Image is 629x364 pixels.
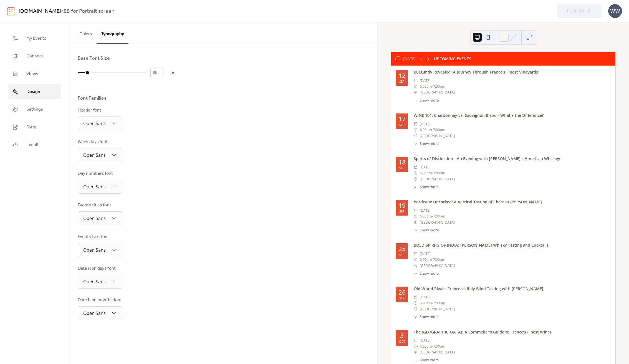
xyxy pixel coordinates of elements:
[414,184,439,190] button: ​Show more
[8,102,61,117] a: Settings
[608,4,622,18] div: WW
[7,7,15,16] img: logo
[75,22,97,43] button: Colors
[78,297,122,304] div: Date icon months font
[8,84,61,99] a: Design
[420,164,431,170] span: [DATE]
[420,89,455,95] span: [GEOGRAPHIC_DATA]
[8,31,61,46] a: My Events
[414,164,418,170] div: ​
[83,184,106,190] span: Open Sans
[414,358,418,363] div: ​
[414,228,418,233] div: ​
[414,349,418,355] div: ​
[398,289,406,296] div: 26
[414,343,418,349] div: ​
[414,219,418,225] div: ​
[398,246,406,252] div: 25
[420,78,431,84] span: [DATE]
[8,137,61,152] a: Install
[420,251,431,257] span: [DATE]
[420,127,432,133] span: 6:00pm
[420,170,432,176] span: 6:00pm
[433,84,445,89] span: 7:00pm
[414,314,439,320] button: ​Show more
[414,78,418,84] div: ​
[433,170,445,176] span: 7:00pm
[420,349,455,355] span: [GEOGRAPHIC_DATA]
[78,107,121,114] div: Header font
[78,265,121,272] div: Date icon days font
[420,343,432,349] span: 6:00pm
[19,6,61,17] a: [DOMAIN_NAME]
[26,106,43,113] span: Settings
[414,271,439,276] button: ​Show more
[26,142,38,148] span: Install
[414,141,418,146] div: ​
[414,112,611,118] div: WINE 101: Chardonnay vs. Sauvignon Blanc – What's the Difference?
[399,166,405,170] div: Sep
[420,176,455,182] span: [GEOGRAPHIC_DATA]
[414,170,418,176] div: ​
[414,337,418,343] div: ​
[414,208,418,213] div: ​
[420,84,432,89] span: 6:00pm
[414,156,611,162] div: Spirits of Distinction - An Evening with [PERSON_NAME]'s American Whiskey
[83,310,106,316] span: Open Sans
[420,121,431,127] span: [DATE]
[420,98,439,103] span: Show more
[83,215,106,221] span: Open Sans
[399,297,405,300] div: Sep
[414,199,611,205] div: Bordeaux Uncorked: A Vertical Tasting of Chateau [PERSON_NAME]
[432,127,433,133] span: -
[64,6,115,17] b: EB for Portrait screen
[432,170,433,176] span: -
[414,213,418,219] div: ​
[78,170,121,177] div: Day numbers font
[420,257,432,262] span: 6:00pm
[420,263,455,269] span: [GEOGRAPHIC_DATA]
[26,89,40,95] span: Design
[414,98,418,103] div: ​
[420,228,439,233] span: Show more
[433,343,445,349] span: 7:00pm
[26,35,46,42] span: My Events
[420,314,439,320] span: Show more
[414,184,418,190] div: ​
[433,213,445,219] span: 7:00pm
[8,49,61,64] a: Connect
[414,314,418,320] div: ​
[420,300,432,306] span: 6:00pm
[420,213,432,219] span: 6:00pm
[398,73,406,79] div: 12
[26,124,36,131] span: Form
[414,263,418,269] div: ​
[83,152,106,158] span: Open Sans
[420,306,455,312] span: [GEOGRAPHIC_DATA]
[432,257,433,262] span: -
[398,159,406,166] div: 18
[414,300,418,306] div: ​
[399,210,405,213] div: Sep
[414,127,418,133] div: ​
[83,247,106,253] span: Open Sans
[420,337,431,343] span: [DATE]
[414,141,439,146] button: ​Show more
[414,294,418,300] div: ​
[420,271,439,276] span: Show more
[420,184,439,190] span: Show more
[399,340,405,343] div: Oct
[433,127,445,133] span: 7:00pm
[420,358,439,363] span: Show more
[414,306,418,312] div: ​
[433,257,445,262] span: 7:00pm
[434,56,471,62] div: UPCOMING EVENTS
[414,98,439,103] button: ​Show more
[78,139,121,145] div: Week days font
[400,333,404,339] div: 3
[414,176,418,182] div: ​
[414,133,418,139] div: ​
[414,329,611,335] div: The [GEOGRAPHIC_DATA]: A Sommelier’s Guide to France’s Finest Wines
[26,71,38,77] span: Views
[26,53,43,60] span: Connect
